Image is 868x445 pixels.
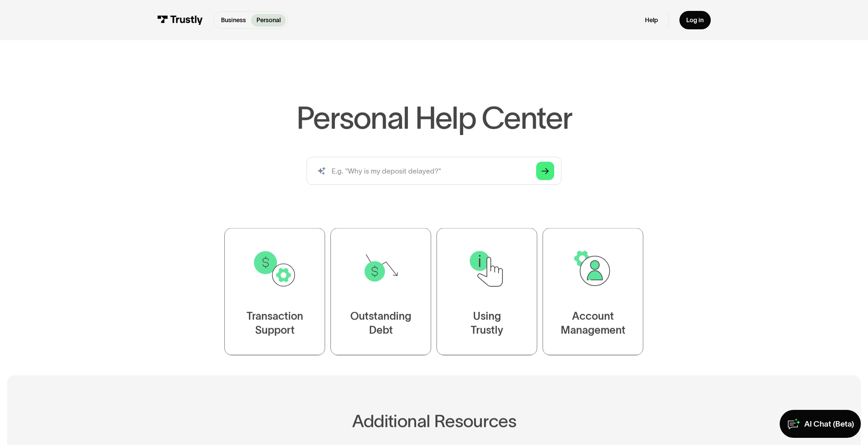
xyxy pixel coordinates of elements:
[224,228,325,355] a: TransactionSupport
[247,309,303,337] div: Transaction Support
[437,228,537,355] a: UsingTrustly
[296,102,572,133] h1: Personal Help Center
[686,16,704,24] div: Log in
[307,157,561,185] form: Search
[679,11,711,29] a: Log in
[256,16,281,25] p: Personal
[307,157,561,185] input: search
[471,309,503,337] div: Using Trustly
[350,309,411,337] div: Outstanding Debt
[780,410,861,438] a: AI Chat (Beta)
[216,14,251,27] a: Business
[330,228,431,355] a: OutstandingDebt
[561,309,626,337] div: Account Management
[157,15,203,25] img: Trustly Logo
[804,419,854,429] div: AI Chat (Beta)
[645,16,658,24] a: Help
[179,411,689,431] h2: Additional Resources
[221,16,246,25] p: Business
[251,14,286,27] a: Personal
[543,228,643,355] a: AccountManagement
